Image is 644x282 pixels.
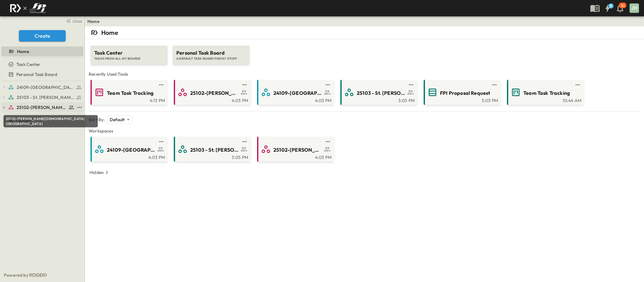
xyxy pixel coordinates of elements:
[157,81,165,89] button: test
[17,94,74,100] span: 25103 - St. [PERSON_NAME] Phase 2
[87,18,103,24] nav: breadcrumbs
[508,97,581,102] a: 10:44 AM
[273,146,322,154] span: 25102-[PERSON_NAME][DEMOGRAPHIC_DATA][GEOGRAPHIC_DATA]
[17,48,29,55] span: Home
[630,3,639,13] div: JH
[92,144,165,154] a: 24109-[GEOGRAPHIC_DATA][PERSON_NAME]
[19,30,66,41] button: Create
[87,168,113,177] button: Hidden
[175,87,248,97] a: 25102-[PERSON_NAME][DEMOGRAPHIC_DATA][GEOGRAPHIC_DATA]
[172,39,250,65] a: Personal Task BoardA DEFAULT TASK BOARD FOR MY STUFF
[8,83,82,92] a: 24109-St. Teresa of Calcutta Parish Hall
[620,3,625,8] p: 30
[16,71,57,78] span: Personal Task Board
[273,89,322,97] span: 24109-[GEOGRAPHIC_DATA][PERSON_NAME]
[629,3,640,14] button: JH
[107,146,156,154] span: 24109-[GEOGRAPHIC_DATA][PERSON_NAME]
[425,87,498,97] a: FPI Proposal Request
[1,60,82,69] a: Task Center
[1,92,83,102] div: 25103 - St. [PERSON_NAME] Phase 2test
[101,28,118,37] p: Home
[3,115,98,127] div: 25102-[PERSON_NAME][DEMOGRAPHIC_DATA][GEOGRAPHIC_DATA]
[16,61,40,68] span: Task Center
[523,89,570,97] span: Team Task Tracking
[92,154,165,159] a: 4:03 PM
[8,93,82,102] a: 25103 - St. [PERSON_NAME] Phase 2
[89,71,640,77] span: Recently Used Tools
[176,49,246,57] span: Personal Task Board
[407,81,415,89] button: test
[190,89,239,97] span: 25102-[PERSON_NAME][DEMOGRAPHIC_DATA][GEOGRAPHIC_DATA]
[176,57,246,61] span: A DEFAULT TASK BOARD FOR MY STUFF
[175,144,248,154] a: 25103 - St. [PERSON_NAME] Phase 2
[491,81,498,89] button: test
[342,97,415,102] a: 3:05 PM
[175,154,248,159] a: 3:05 PM
[574,81,581,89] button: test
[107,89,153,97] span: Team Task Tracking
[63,16,83,25] button: close
[258,144,332,154] a: 25102-[PERSON_NAME][DEMOGRAPHIC_DATA][GEOGRAPHIC_DATA]
[324,138,332,145] button: test
[610,3,612,8] h6: 9
[425,97,498,102] a: 3:03 PM
[440,89,490,97] span: FPI Proposal Request
[258,87,332,97] a: 24109-[GEOGRAPHIC_DATA][PERSON_NAME]
[357,89,405,97] span: 25103 - St. [PERSON_NAME] Phase 2
[241,81,248,89] button: test
[90,39,168,65] a: Task CenterTASKS FROM ALL MY BOARDS
[175,97,248,102] a: 4:03 PM
[90,169,104,176] p: Hidden
[92,87,165,97] a: Team Task Tracking
[258,97,332,102] a: 4:03 PM
[89,128,640,134] span: Workspaces
[94,57,164,61] span: TASKS FROM ALL MY BOARDS
[94,49,164,57] span: Task Center
[1,69,83,79] div: Personal Task Boardtest
[110,117,124,123] p: Default
[601,3,614,14] button: 9
[342,87,415,97] a: 25103 - St. [PERSON_NAME] Phase 2
[508,87,581,97] a: Team Task Tracking
[258,154,332,159] a: 4:03 PM
[1,82,83,92] div: 24109-St. Teresa of Calcutta Parish Halltest
[241,138,248,145] button: test
[107,115,132,124] div: Default
[76,104,83,111] button: test
[1,47,82,56] a: Home
[72,18,82,24] span: close
[157,138,165,145] button: test
[8,2,48,15] img: c8d7d1ed905e502e8f77bf7063faec64e13b34fdb1f2bdd94b0e311fc34f8000.png
[190,146,239,154] span: 25103 - St. [PERSON_NAME] Phase 2
[324,81,332,89] button: test
[17,104,67,111] span: 25102-Christ The Redeemer Anglican Church
[8,103,74,112] a: 25102-Christ The Redeemer Anglican Church
[1,70,82,79] a: Personal Task Board
[92,97,165,102] a: 4:13 PM
[87,18,100,24] a: Home
[17,84,74,90] span: 24109-St. Teresa of Calcutta Parish Hall
[1,102,83,112] div: 25102-Christ The Redeemer Anglican Churchtest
